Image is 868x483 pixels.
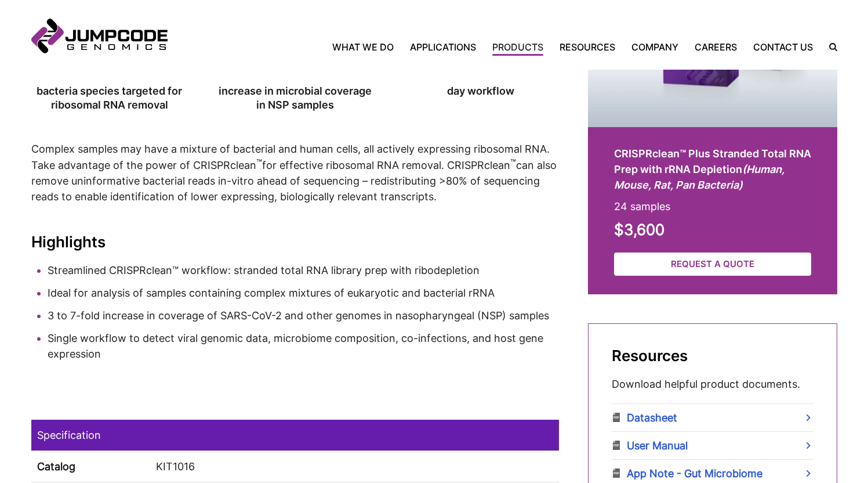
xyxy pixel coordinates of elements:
td: Specification [31,420,559,451]
p: 24 samples [614,199,811,214]
li: Streamlined CRISPRclean™ workflow: stranded total RNA library prep with ribodepletion [48,262,559,278]
td: KIT1016 [150,451,559,482]
data-callout-description: day workflow [402,84,559,98]
data-callout-description: increase in microbial coverage in NSP samples [217,84,373,112]
a: Contact Us [745,40,821,54]
a: What We Do [332,40,402,54]
h2: Highlights [31,233,559,251]
th: Catalog [31,451,150,482]
li: Single workflow to detect viral genomic data, microbiome composition, co-infections, and host gen... [48,330,559,362]
p: Download helpful product documents. [612,376,813,392]
a: Applications [402,40,484,54]
li: Ideal for analysis of samples containing complex mixtures of eukaryotic and bacterial rRNA [48,285,559,301]
sup: ™ [510,158,516,167]
a: User Manual [612,432,813,459]
sup: ™ [256,158,262,167]
p: Complex samples may have a mixture of bacterial and human cells, all actively expressing ribosoma... [31,141,559,204]
a: Company [623,40,687,54]
a: Datasheet [612,404,813,431]
strong: $3,600 [614,221,664,239]
nav: Primary Navigation [168,40,821,54]
a: Resources [551,40,623,54]
a: Request a Quote [614,253,811,276]
em: (Human, Mouse, Rat, Pan Bacteria) [614,163,785,191]
h2: Resources [612,347,813,365]
data-callout-value: 200+ [31,38,188,73]
label: Search the site. [821,43,837,51]
data-callout-description: bacteria species targeted for ribosomal RNA removal [31,84,188,112]
a: Products [484,40,551,54]
h2: CRISPRclean™ Plus Stranded Total RNA Prep with rRNA Depletion [614,146,811,193]
a: Careers [687,40,745,54]
data-callout-value: 1 [402,38,559,73]
li: 3 to 7-fold increase in coverage of SARS-CoV-2 and other genomes in nasopharyngeal (NSP) samples [48,308,559,323]
data-callout-value: 3-7X [217,38,373,73]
